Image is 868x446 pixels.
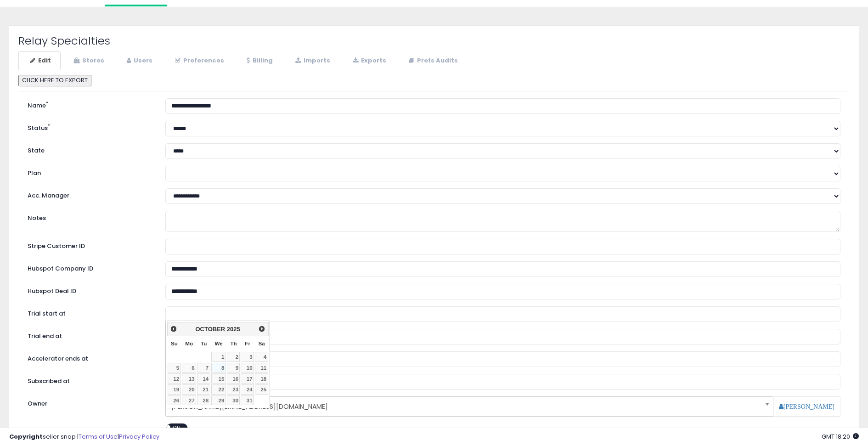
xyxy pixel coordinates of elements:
button: CLICK HERE TO EXPORT [18,75,91,86]
span: Prev [170,325,177,333]
label: Should Report Schedule [28,427,100,435]
a: 30 [227,395,240,406]
a: 26 [168,395,181,406]
a: 7 [197,363,210,373]
strong: Copyright [9,432,43,441]
a: 25 [255,384,268,395]
label: Trial start at [21,306,158,318]
span: Next [258,325,265,333]
a: 11 [255,363,268,373]
span: [PERSON_NAME][EMAIL_ADDRESS][DOMAIN_NAME] [171,399,755,414]
label: Owner [28,400,47,408]
a: 29 [211,395,226,406]
label: Accelerator ends at [21,351,158,363]
a: [PERSON_NAME] [779,403,834,410]
a: 31 [241,395,254,406]
label: Acc. Manager [21,188,158,200]
a: 2 [227,352,240,362]
a: 23 [227,384,240,395]
a: 28 [197,395,210,406]
a: Preferences [163,51,234,70]
a: 24 [241,384,254,395]
label: State [21,143,158,155]
a: 1 [211,352,226,362]
h2: Relay Specialties [18,35,850,47]
a: 9 [227,363,240,373]
a: 16 [227,373,240,384]
span: OFF [170,424,185,432]
a: Stores [62,51,114,70]
a: Prefs Audits [397,51,468,70]
span: 2025-10-8 18:20 GMT [822,432,859,441]
a: Next [256,323,267,334]
label: Stripe Customer ID [21,239,158,251]
a: 18 [255,373,268,384]
a: Edit [18,51,61,70]
a: 3 [241,352,254,362]
label: Plan [21,166,158,178]
span: October [195,326,225,333]
label: Trial end at [21,329,158,341]
span: Sunday [171,340,178,346]
span: Wednesday [214,340,222,346]
a: 6 [182,363,197,373]
a: 20 [182,384,197,395]
a: Imports [283,51,340,70]
a: 22 [211,384,226,395]
a: Exports [341,51,396,70]
span: 2025 [227,326,240,333]
div: seller snap | | [9,433,159,441]
a: 17 [241,373,254,384]
a: 27 [182,395,197,406]
a: 21 [197,384,210,395]
span: Friday [245,340,250,346]
a: Privacy Policy [119,432,159,441]
a: Prev [169,323,179,334]
a: 12 [168,373,181,384]
a: 15 [211,373,226,384]
a: 8 [211,363,226,373]
label: Name [21,98,158,110]
label: Hubspot Deal ID [21,284,158,296]
span: Thursday [230,340,237,346]
label: Status [21,121,158,133]
a: 4 [255,352,268,362]
span: Saturday [258,340,265,346]
span: Tuesday [201,340,207,346]
a: 13 [182,373,197,384]
a: Billing [235,51,282,70]
label: Notes [21,211,158,223]
a: Users [115,51,162,70]
a: 19 [168,384,181,395]
label: Hubspot Company ID [21,261,158,273]
a: 10 [241,363,254,373]
a: Terms of Use [79,432,118,441]
a: 5 [168,363,181,373]
a: 14 [197,373,210,384]
label: Subscribed at [21,374,158,386]
span: Monday [185,340,193,346]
